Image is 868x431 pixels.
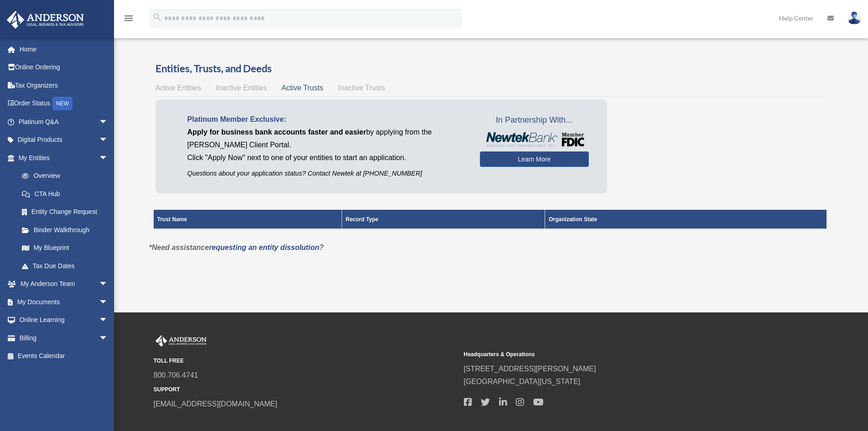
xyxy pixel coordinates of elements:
a: CTA Hub [13,185,117,203]
span: arrow_drop_down [99,131,117,150]
a: My Entitiesarrow_drop_down [6,149,117,167]
a: Entity Change Request [13,203,117,221]
a: My Anderson Teamarrow_drop_down [6,275,122,293]
a: requesting an entity dissolution [209,244,319,251]
em: *Need assistance ? [149,244,324,251]
a: Online Ordering [6,58,122,77]
span: arrow_drop_down [99,293,117,312]
a: Events Calendar [6,347,122,365]
span: Apply for business bank accounts faster and easier [187,128,366,136]
span: arrow_drop_down [99,113,117,131]
img: Anderson Advisors Platinum Portal [4,11,87,29]
span: arrow_drop_down [99,329,117,348]
a: Tax Organizers [6,76,122,94]
a: 800.706.4741 [154,371,198,379]
img: User Pic [847,11,861,25]
h3: Entities, Trusts, and Deeds [156,62,825,76]
a: Online Learningarrow_drop_down [6,311,122,329]
p: Click "Apply Now" next to one of your entities to start an application. [187,151,466,164]
span: Active Trusts [281,84,323,92]
th: Trust Name [153,210,342,229]
a: My Documentsarrow_drop_down [6,293,122,311]
a: Order StatusNEW [6,94,122,113]
a: Billingarrow_drop_down [6,329,122,347]
span: arrow_drop_down [99,311,117,330]
a: Binder Walkthrough [13,221,117,239]
a: Overview [13,167,113,185]
img: NewtekBankLogoSM.png [484,132,584,147]
small: TOLL FREE [154,356,457,366]
a: Learn More [480,151,589,167]
span: arrow_drop_down [99,149,117,167]
p: by applying from the [PERSON_NAME] Client Portal. [187,126,466,151]
span: In Partnership With... [480,113,589,128]
a: [GEOGRAPHIC_DATA][US_STATE] [464,378,581,385]
span: Inactive Trusts [338,84,385,92]
span: arrow_drop_down [99,275,117,294]
p: Questions about your application status? Contact Newtek at [PHONE_NUMBER] [187,168,466,179]
a: Digital Productsarrow_drop_down [6,131,122,149]
i: search [152,12,162,22]
i: menu [123,13,134,24]
a: [EMAIL_ADDRESS][DOMAIN_NAME] [154,400,277,408]
a: Home [6,40,122,58]
th: Record Type [342,210,545,229]
a: Tax Due Dates [13,257,117,275]
p: Platinum Member Exclusive: [187,113,466,126]
a: menu [123,16,134,24]
span: Inactive Entities [216,84,267,92]
div: NEW [52,97,73,110]
span: Active Entities [156,84,201,92]
th: Organization State [545,210,826,229]
small: Headquarters & Operations [464,350,768,359]
a: Platinum Q&Aarrow_drop_down [6,113,122,131]
small: SUPPORT [154,385,457,395]
a: [STREET_ADDRESS][PERSON_NAME] [464,365,596,373]
a: My Blueprint [13,239,117,257]
img: Anderson Advisors Platinum Portal [154,335,208,347]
